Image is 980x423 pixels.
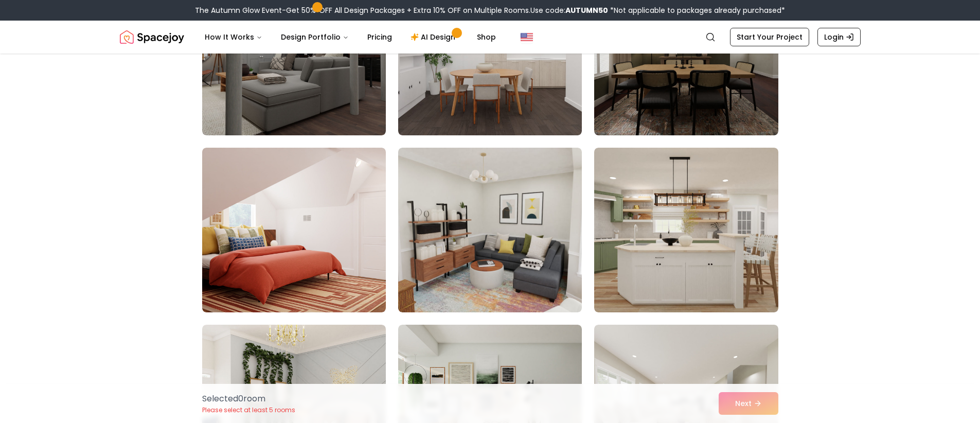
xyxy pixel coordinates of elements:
[120,27,184,47] img: Spacejoy Logo
[530,5,608,15] span: Use code:
[594,148,778,312] img: Room room-15
[817,28,861,46] a: Login
[202,393,295,405] p: Selected 0 room
[202,148,386,312] img: Room room-13
[202,406,295,414] p: Please select at least 5 rooms
[565,5,608,15] b: AUTUMN50
[359,27,400,47] a: Pricing
[608,5,785,15] span: *Not applicable to packages already purchased*
[273,27,357,47] button: Design Portfolio
[469,27,504,47] a: Shop
[120,27,184,47] a: Spacejoy
[402,27,467,47] a: AI Design
[730,28,809,46] a: Start Your Project
[197,27,271,47] button: How It Works
[398,148,582,312] img: Room room-14
[120,21,861,54] nav: Global
[521,31,533,43] img: United States
[197,27,504,47] nav: Main
[195,5,785,15] div: The Autumn Glow Event-Get 50% OFF All Design Packages + Extra 10% OFF on Multiple Rooms.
